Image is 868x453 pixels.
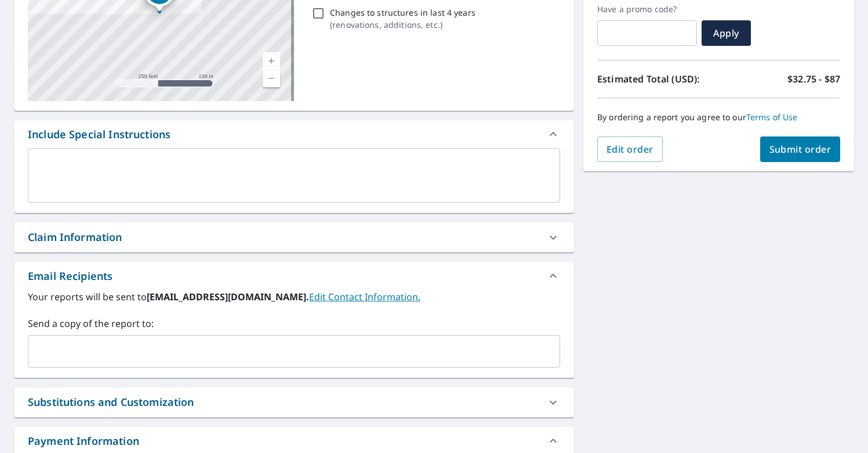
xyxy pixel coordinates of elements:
span: Apply [711,27,742,39]
div: Substitutions and Customization [28,394,194,410]
div: Claim Information [14,222,574,252]
p: ( renovations, additions, etc. ) [330,19,475,31]
div: Email Recipients [28,268,112,284]
p: Estimated Total (USD): [597,72,719,86]
span: Submit order [769,143,831,156]
div: Email Recipients [14,262,574,290]
button: Edit order [597,136,663,162]
div: Include Special Instructions [14,120,574,148]
p: Changes to structures in last 4 years [330,6,475,19]
a: Current Level 17, Zoom In [263,52,280,70]
a: Terms of Use [746,112,798,123]
a: Current Level 17, Zoom Out [263,70,280,87]
label: Your reports will be sent to [28,290,560,304]
div: Payment Information [28,433,144,449]
b: [EMAIL_ADDRESS][DOMAIN_NAME]. [147,290,309,303]
p: By ordering a report you agree to our [597,112,840,123]
div: Include Special Instructions [28,127,170,142]
label: Send a copy of the report to: [28,317,560,330]
button: Apply [702,20,751,46]
a: EditContactInfo [309,290,420,303]
span: Edit order [606,143,653,156]
label: Have a promo code? [597,4,697,15]
button: Submit order [760,136,841,162]
div: Claim Information [28,229,122,245]
p: $32.75 - $87 [787,72,840,86]
div: Substitutions and Customization [14,387,574,417]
